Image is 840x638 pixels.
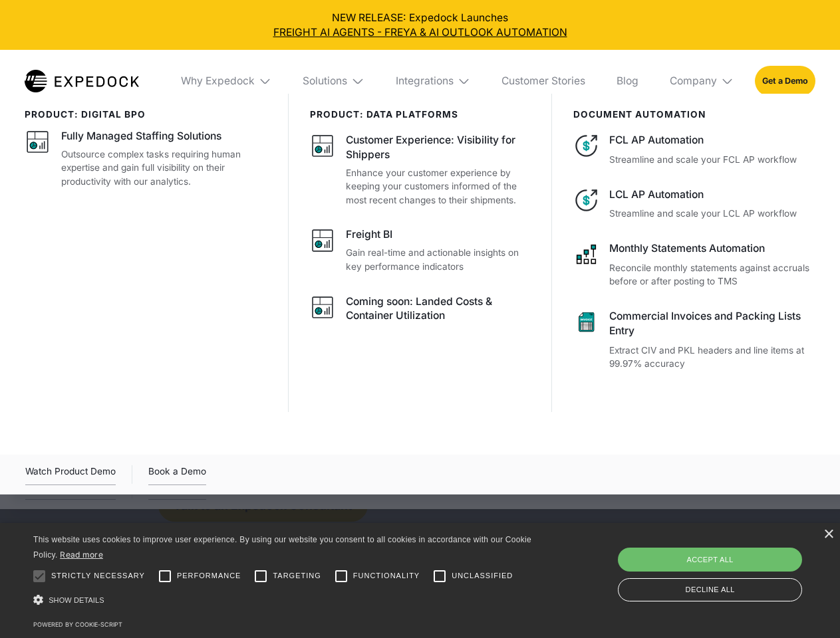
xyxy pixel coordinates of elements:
div: Integrations [385,50,481,112]
a: Customer Stories [491,50,595,112]
div: Company [670,74,717,88]
p: Gain real-time and actionable insights on key performance indicators [346,246,531,273]
div: Commercial Invoices and Packing Lists Entry [609,309,815,338]
div: Solutions [293,50,375,112]
span: Show details [49,596,104,604]
a: Coming soon: Landed Costs & Container Utilization [310,294,531,328]
a: FCL AP AutomationStreamline and scale your FCL AP workflow [573,133,815,166]
div: NEW RELEASE: Expedock Launches [11,11,830,40]
div: Why Expedock [181,74,255,88]
a: Commercial Invoices and Packing Lists EntryExtract CIV and PKL headers and line items at 99.97% a... [573,309,815,371]
div: Why Expedock [170,50,282,112]
span: Targeting [273,570,321,582]
div: Show details [33,591,536,609]
div: Solutions [303,74,347,88]
a: Powered by cookie-script [33,621,122,628]
p: Enhance your customer experience by keeping your customers informed of the most recent changes to... [346,166,531,207]
div: Freight BI [346,227,392,242]
p: Outsource complex tasks requiring human expertise and gain full visibility on their productivity ... [61,148,267,189]
p: Streamline and scale your LCL AP workflow [609,207,815,221]
span: Performance [177,570,241,582]
p: Streamline and scale your FCL AP workflow [609,153,815,167]
p: Reconcile monthly statements against accruals before or after posting to TMS [609,261,815,288]
iframe: Chat Widget [619,494,840,638]
a: Read more [60,550,103,560]
p: Extract CIV and PKL headers and line items at 99.97% accuracy [609,344,815,371]
a: Customer Experience: Visibility for ShippersEnhance your customer experience by keeping your cust... [310,133,531,207]
div: PRODUCT: data platforms [310,109,531,120]
div: Coming soon: Landed Costs & Container Utilization [346,294,531,324]
div: document automation [573,109,815,120]
a: open lightbox [25,464,116,485]
span: This website uses cookies to improve user experience. By using our website you consent to all coo... [33,535,531,560]
a: Freight BIGain real-time and actionable insights on key performance indicators [310,227,531,273]
a: Fully Managed Staffing SolutionsOutsource complex tasks requiring human expertise and gain full v... [25,129,267,188]
div: Integrations [396,74,454,88]
div: product: digital bpo [25,109,267,120]
a: Blog [606,50,648,112]
div: Customer Experience: Visibility for Shippers [346,133,531,162]
a: LCL AP AutomationStreamline and scale your LCL AP workflow [573,187,815,221]
a: FREIGHT AI AGENTS - FREYA & AI OUTLOOK AUTOMATION [11,25,830,40]
span: Functionality [353,570,420,582]
div: Company [659,50,744,112]
span: Strictly necessary [51,570,145,582]
div: Monthly Statements Automation [609,241,815,256]
span: Unclassified [452,570,513,582]
a: Monthly Statements AutomationReconcile monthly statements against accruals before or after postin... [573,241,815,288]
div: FCL AP Automation [609,133,815,148]
a: Get a Demo [755,66,815,96]
div: Fully Managed Staffing Solutions [61,129,221,144]
div: LCL AP Automation [609,187,815,202]
div: Watch Product Demo [25,464,116,485]
a: Book a Demo [148,464,206,485]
